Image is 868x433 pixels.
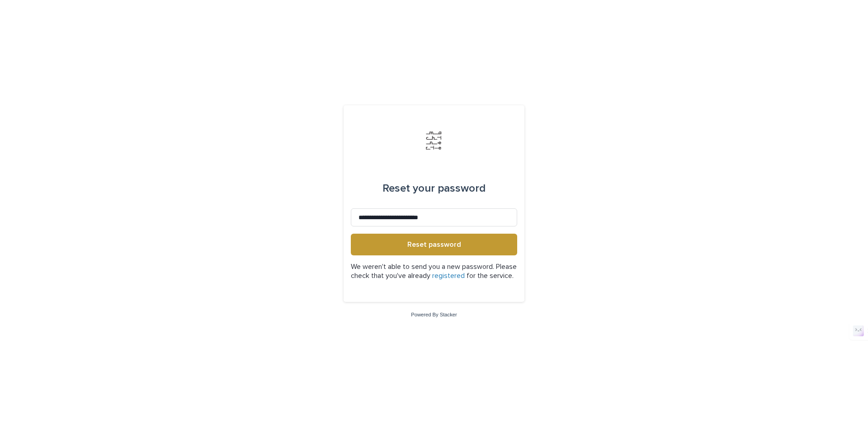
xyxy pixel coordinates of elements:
button: Reset password [351,234,517,255]
img: Jx8JiDZqSLW7pnA6nIo1 [420,127,448,154]
span: Reset password [407,241,461,248]
p: We weren't able to send you a new password. Please check that you've already for the service. [351,263,517,280]
a: registered [432,272,465,279]
a: Powered By Stacker [411,312,457,317]
div: Reset your password [382,176,486,201]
